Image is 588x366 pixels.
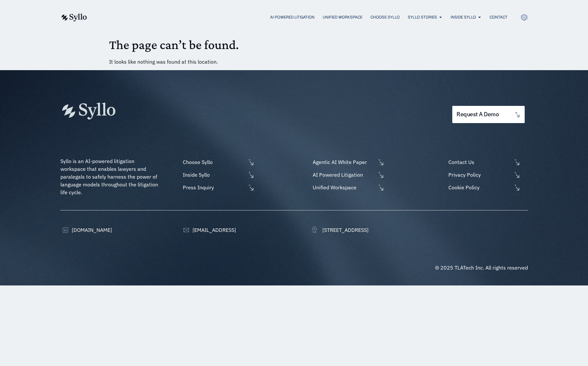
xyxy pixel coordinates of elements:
a: Syllo Stories [408,14,437,20]
span: Inside Syllo [181,171,246,179]
div: Menu Toggle [100,14,507,20]
a: AI Powered Litigation [270,14,315,20]
a: Choose Syllo [181,158,255,166]
a: Agentic AI White Paper [311,158,384,166]
span: AI Powered Litigation [311,171,376,179]
a: [EMAIL_ADDRESS] [181,226,236,234]
a: AI Powered Litigation [311,171,384,179]
span: Privacy Policy [447,171,512,179]
span: Unified Workspace [311,183,376,191]
span: Press Inquiry [181,183,246,191]
a: Contact [490,14,507,20]
span: Syllo is an AI-powered litigation workspace that enables lawyers and paralegals to safely harness... [60,158,159,196]
nav: Menu [100,14,507,20]
span: [STREET_ADDRESS] [321,226,369,234]
a: Contact Us [447,158,528,166]
span: Cookie Policy [447,183,512,191]
span: © 2025 TLATech Inc. All rights reserved [435,264,528,271]
a: Press Inquiry [181,183,255,191]
img: syllo [60,14,87,21]
span: Agentic AI White Paper [311,158,376,166]
a: [DOMAIN_NAME] [60,226,112,234]
span: Contact Us [447,158,512,166]
a: Unified Workspace [323,14,362,20]
a: Unified Workspace [311,183,384,191]
a: [STREET_ADDRESS] [311,226,369,234]
a: Cookie Policy [447,183,528,191]
a: Inside Syllo [181,171,255,179]
a: Choose Syllo [370,14,400,20]
a: request a demo [452,106,524,123]
span: Choose Syllo [181,158,246,166]
span: request a demo [457,111,499,118]
a: Inside Syllo [451,14,476,20]
p: It looks like nothing was found at this location. [109,58,479,66]
h1: The page can’t be found. [109,37,479,53]
span: [DOMAIN_NAME] [70,226,112,234]
a: Privacy Policy [447,171,528,179]
span: [EMAIL_ADDRESS] [191,226,236,234]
